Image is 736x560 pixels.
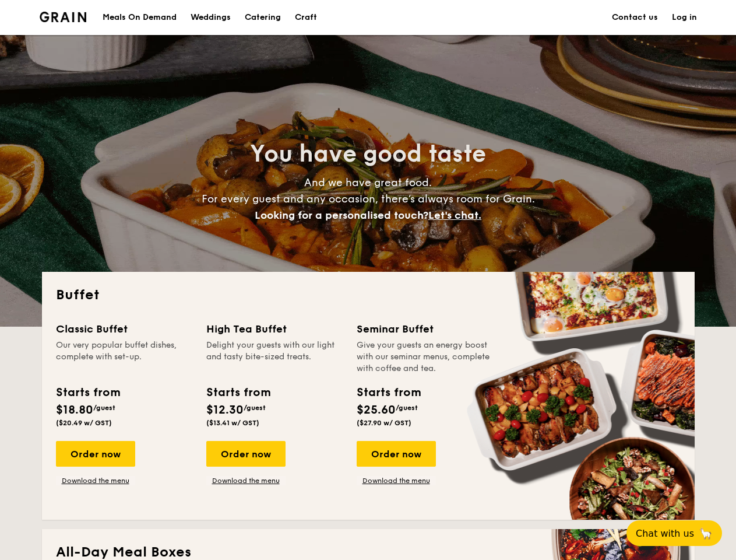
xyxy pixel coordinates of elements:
span: $25.60 [357,403,396,417]
a: Download the menu [206,476,286,485]
div: Order now [357,441,436,467]
img: Grain [40,12,87,22]
span: /guest [396,404,418,412]
span: 🦙 [699,527,713,540]
span: Let's chat. [428,209,481,222]
span: ($20.49 w/ GST) [56,419,112,427]
div: Classic Buffet [56,321,192,337]
div: Starts from [206,384,270,401]
div: Order now [206,441,286,467]
div: Starts from [56,384,119,401]
span: ($27.90 w/ GST) [357,419,411,427]
div: Our very popular buffet dishes, complete with set-up. [56,339,192,374]
span: ($13.41 w/ GST) [206,419,259,427]
span: $18.80 [56,403,93,417]
div: Order now [56,441,135,467]
a: Download the menu [357,476,436,485]
div: Give your guests an energy boost with our seminar menus, complete with coffee and tea. [357,339,493,374]
button: Chat with us🦙 [626,520,722,546]
div: High Tea Buffet [206,321,343,337]
span: /guest [244,404,266,412]
span: And we have great food. For every guest and any occasion, there’s always room for Grain. [202,176,535,222]
span: Chat with us [636,528,694,539]
span: You have good taste [250,140,486,168]
span: Looking for a personalised touch? [255,209,428,222]
div: Seminar Buffet [357,321,493,337]
a: Download the menu [56,476,135,485]
span: $12.30 [206,403,244,417]
h2: Buffet [56,286,681,304]
div: Starts from [357,384,420,401]
a: Logotype [40,12,87,22]
span: /guest [93,404,115,412]
div: Delight your guests with our light and tasty bite-sized treats. [206,339,343,374]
